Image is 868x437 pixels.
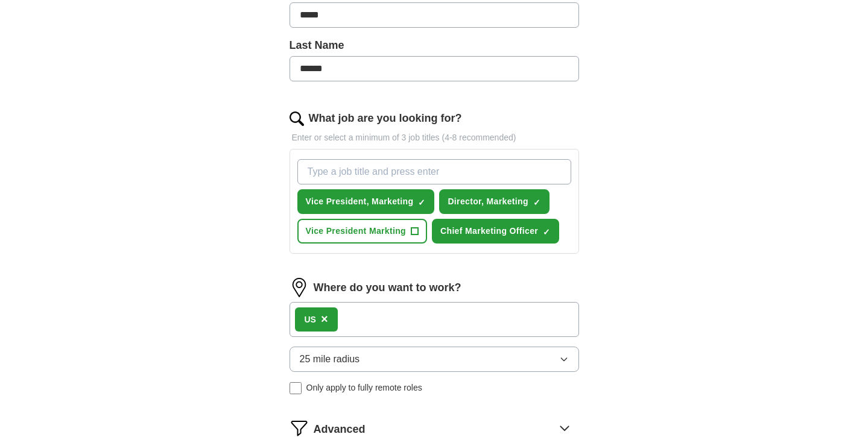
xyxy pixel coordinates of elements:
button: 25 mile radius [290,347,579,372]
img: location.png [290,278,309,297]
img: search.png [290,112,304,126]
input: Type a job title and press enter [297,159,571,184]
span: Chief Marketing Officer [440,225,538,237]
div: US [305,313,316,326]
span: Vice President Markting [306,225,407,237]
label: Last Name [290,37,579,54]
span: ✓ [418,198,425,207]
label: Where do you want to work? [314,280,461,296]
p: Enter or select a minimum of 3 job titles (4-8 recommended) [290,131,579,144]
span: Vice President, Marketing [306,195,414,208]
label: What job are you looking for? [309,110,462,127]
span: Director, Marketing [448,195,528,208]
span: Only apply to fully remote roles [306,382,422,394]
span: ✓ [533,198,540,207]
button: Vice President, Marketing✓ [297,189,435,214]
span: ✓ [543,227,550,237]
button: × [321,310,328,329]
button: Director, Marketing✓ [439,189,549,214]
button: Vice President Markting [297,219,428,244]
button: Chief Marketing Officer✓ [432,219,559,244]
span: × [321,312,328,325]
span: 25 mile radius [300,352,360,366]
input: Only apply to fully remote roles [290,382,302,394]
